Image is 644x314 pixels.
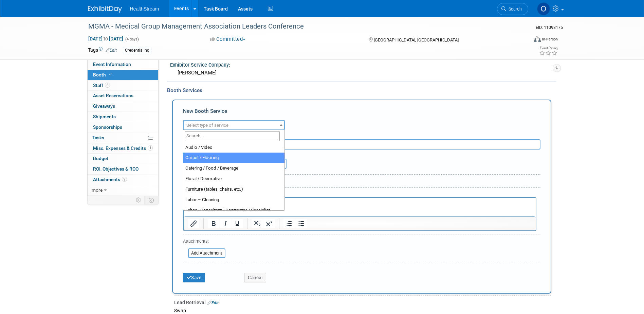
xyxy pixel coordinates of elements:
button: Underline [232,219,243,228]
span: Tasks [92,135,104,140]
span: Sponsorships [93,124,122,130]
div: Exhibitor Service Company: [170,60,556,68]
span: Budget [93,156,108,161]
span: ROI, Objectives & ROO [93,166,139,172]
a: Edit [106,48,117,53]
img: Format-Inperson.png [534,36,541,42]
span: HealthStream [130,6,159,12]
span: [GEOGRAPHIC_DATA], [GEOGRAPHIC_DATA] [374,37,459,42]
a: Tasks [88,133,158,143]
span: Asset Reservations [93,93,133,98]
a: Staff6 [88,81,158,91]
button: Save [183,273,205,282]
span: 1 [148,145,153,151]
div: In-Person [542,37,558,42]
td: Personalize Event Tab Strip [133,196,145,205]
li: Furniture (tables, chairs, etc.) [183,184,284,195]
span: Search [506,6,522,12]
a: Event Information [88,59,158,70]
span: Booth [93,72,114,77]
iframe: Rich Text Area [184,198,536,216]
a: Giveaways [88,101,158,111]
div: New Booth Service [183,107,540,118]
td: Toggle Event Tabs [144,196,158,205]
div: Description (optional) [183,130,540,139]
span: Staff [93,83,110,88]
span: Event Information [93,62,131,67]
a: Search [497,3,528,15]
button: Bullet list [295,219,307,228]
span: Select type of service [186,123,228,128]
button: Bold [208,219,219,228]
i: Booth reservation complete [109,73,112,76]
a: more [88,185,158,195]
button: Italic [220,219,231,228]
div: Lead Retrieval [174,299,551,306]
span: Misc. Expenses & Credits [93,145,153,151]
a: Sponsorships [88,122,158,133]
img: Olivia Christopher [537,2,550,15]
div: [PERSON_NAME] [175,68,551,78]
div: Attachments: [183,238,225,246]
a: Attachments9 [88,175,158,185]
td: Tags [88,47,117,54]
div: Credentialing [123,47,151,54]
div: Event Rating [539,47,557,50]
div: Event Format [488,35,558,46]
input: Search... [185,131,280,141]
span: Shipments [93,114,116,119]
li: Carpet / Flooring [183,153,284,163]
a: Asset Reservations [88,91,158,101]
span: (4 days) [125,37,139,41]
span: Giveaways [93,103,115,109]
a: Edit [207,300,219,305]
button: Subscript [252,219,263,228]
span: 9 [122,177,127,182]
button: Numbered list [283,219,295,228]
div: Booth Services [167,87,556,94]
li: Labor - Consultant / Contractor / Specialist [183,205,284,216]
a: Shipments [88,112,158,122]
span: Attachments [93,177,127,182]
span: to [103,36,109,41]
span: more [92,187,103,193]
button: Superscript [263,219,275,228]
li: Audio / Video [183,142,284,153]
li: Labor – Cleaning [183,195,284,205]
div: Ideally by [244,150,510,159]
li: Catering / Food / Beverage [183,163,284,174]
button: Insert/edit link [188,219,199,228]
button: Cancel [244,273,266,282]
a: Booth [88,70,158,80]
button: Committed [208,36,248,43]
span: [DATE] [DATE] [88,36,124,42]
a: ROI, Objectives & ROO [88,164,158,174]
div: Reservation Notes/Details: [183,190,536,197]
a: Budget [88,154,158,164]
span: Event ID: 11093175 [536,25,563,30]
img: ExhibitDay [88,6,122,13]
li: Floral / Decorative [183,174,284,184]
div: MGMA - Medical Group Management Association Leaders Conference [86,20,518,33]
a: Misc. Expenses & Credits1 [88,143,158,154]
span: 6 [105,83,110,88]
